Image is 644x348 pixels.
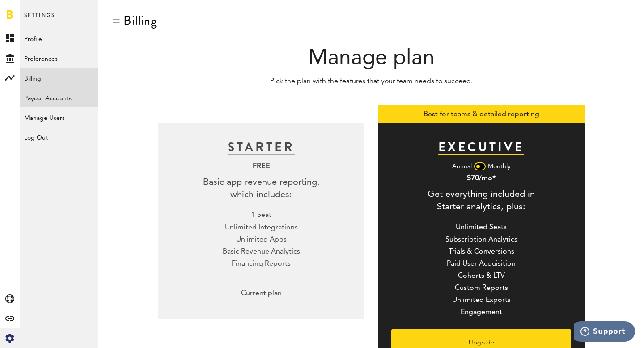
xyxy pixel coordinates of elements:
[452,162,472,171] div: Annual
[223,210,300,221] div: 1 Seat
[223,223,300,233] div: Unlimited Integrations
[445,271,517,281] div: Cohorts & LTV
[223,235,300,245] div: Unlimited Apps
[20,88,98,107] a: Payout Accounts
[488,162,511,171] div: Monthly
[445,247,517,257] div: Trials & Conversions
[203,176,320,201] div: Basic app revenue reporting, which includes:
[438,140,524,155] div: EXECUTIVE
[123,13,157,28] div: Billing
[445,222,517,233] div: Unlimited Seats
[171,281,351,306] div: Current plan
[445,283,517,293] div: Custom Reports
[467,173,496,184] div: $70/mo*
[20,29,98,48] a: Profile
[253,161,270,172] div: FREE
[20,127,98,143] div: Log Out
[228,140,295,155] div: STARTER
[223,247,300,257] div: Basic Revenue Analytics
[445,307,517,317] div: Engagement
[445,235,517,245] div: Subscription Analytics
[308,48,435,69] span: Manage plan
[223,259,300,269] div: Financing Reports
[20,68,98,88] a: Billing
[20,107,98,127] a: Manage Users
[574,321,635,344] iframe: Opens a widget where you can find more information
[378,105,585,123] div: Best for teams & detailed reporting
[112,76,631,87] p: Pick the plan with the features that your team needs to succeed.
[20,48,98,68] a: Preferences
[445,259,517,269] div: Paid User Acquisition
[445,295,517,305] div: Unlimited Exports
[428,188,535,213] div: Get everything included in Starter analytics, plus:
[24,10,55,29] span: Settings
